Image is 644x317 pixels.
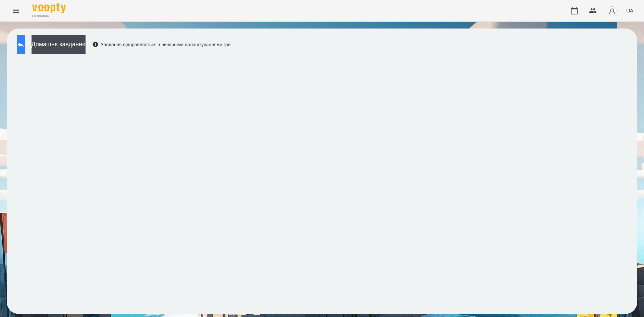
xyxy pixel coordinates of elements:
[92,41,231,48] div: Завдання відправляється з нинішніми налаштуваннями гри
[32,35,86,54] button: Домашнє завдання
[624,4,636,17] button: UA
[8,3,24,19] button: Menu
[626,7,633,14] span: UA
[32,14,66,18] span: For Business
[32,3,66,13] img: Voopty Logo
[607,6,617,15] img: avatar_s.png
